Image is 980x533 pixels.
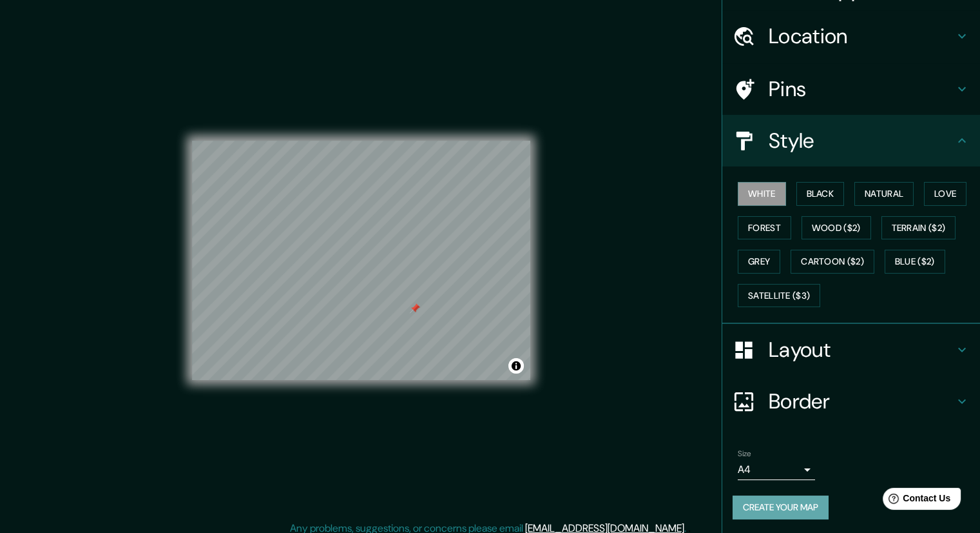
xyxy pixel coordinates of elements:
button: Wood ($2) [802,216,871,240]
h4: Pins [769,76,954,102]
button: Love [924,182,966,206]
button: Blue ($2) [885,250,945,274]
div: Layout [722,324,980,376]
div: Style [722,115,980,166]
button: White [738,182,786,206]
button: Terrain ($2) [881,216,956,240]
canvas: Map [192,141,530,380]
div: A4 [738,459,815,480]
h4: Location [769,23,954,49]
button: Black [796,182,845,206]
button: Satellite ($3) [738,284,820,308]
h4: Style [769,128,954,154]
button: Toggle attribution [508,358,524,374]
div: Border [722,376,980,427]
label: Size [738,448,751,459]
h4: Border [769,388,954,414]
button: Create your map [733,496,829,519]
button: Grey [738,250,780,274]
div: Location [722,10,980,62]
button: Forest [738,216,791,240]
button: Natural [854,182,914,206]
h4: Layout [769,337,954,363]
iframe: Help widget launcher [865,483,966,519]
div: Pins [722,63,980,115]
button: Cartoon ($2) [791,250,874,274]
